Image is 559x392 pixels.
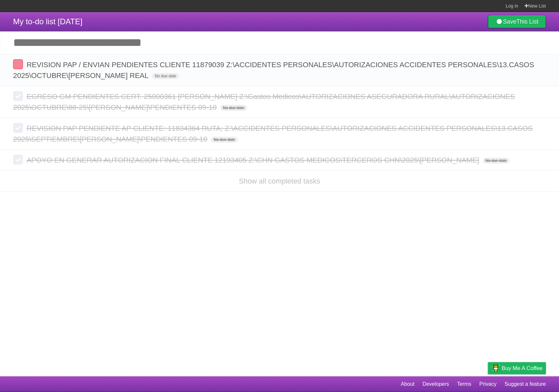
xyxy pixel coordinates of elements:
[13,59,23,69] label: Done
[488,362,546,374] a: Buy me a coffee
[211,137,238,143] span: No due date
[502,363,543,374] span: Buy me a coffee
[152,73,179,79] span: No due date
[13,124,533,143] span: REVISION PAP PENDIENTE AP CLIENTE: 11834364 RUTA; Z:\ACCIDENTES PERSONALES\AUTORIZACIONES ACCIDEN...
[13,17,83,26] span: My to-do list [DATE]
[505,378,546,390] a: Suggest a feature
[488,15,546,28] a: SaveThis List
[401,378,414,390] a: About
[483,158,509,164] span: No due date
[491,363,500,374] img: Buy me a coffee
[239,177,320,185] a: Show all completed tasks
[13,61,534,80] span: REVISION PAP / ENVIAN PENDIENTES CLIENTE 11879039 Z:\ACCIDENTES PERSONALES\AUTORIZACIONES ACCIDEN...
[479,378,496,390] a: Privacy
[13,91,23,101] label: Done
[13,123,23,133] label: Done
[516,18,538,25] b: This List
[27,156,481,164] span: APOYO EN GENERAR AUTORIZACION FINAL CLIENTE 12193405 Z:\CHN GASTOS MEDICOS\TERCEROS CHN\2025\[PER...
[220,105,247,111] span: No due date
[13,155,23,165] label: Done
[422,378,449,390] a: Developers
[457,378,472,390] a: Terms
[13,92,515,111] span: EGRESO GM PENDIENTES CERT. 25000361 [PERSON_NAME] Z:\Gastos Medicos\AUTORIZACIONES ASEGURADORA RU...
